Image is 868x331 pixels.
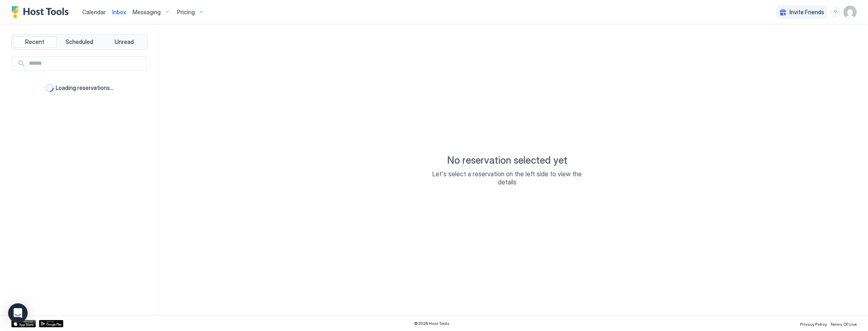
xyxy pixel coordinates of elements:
div: menu [831,7,840,17]
a: Inbox [112,8,126,16]
span: Inbox [112,9,126,15]
a: Google Play Store [39,320,63,327]
button: Recent [13,36,57,48]
div: loading [46,84,54,92]
div: tab-group [11,34,148,50]
a: Privacy Policy [800,319,827,328]
a: App Store [11,320,36,327]
a: Calendar [82,8,106,16]
span: Privacy Policy [800,322,827,327]
button: Unread [103,36,146,48]
span: Unread [115,38,134,46]
span: No reservation selected yet [447,154,567,167]
a: Host Tools Logo [11,6,72,18]
span: Invite Friends [789,9,824,16]
span: Terms Of Use [830,322,857,327]
span: © 2025 Host Tools [414,321,449,326]
span: Scheduled [66,38,94,46]
span: Recent [25,38,44,46]
div: User profile [844,6,857,19]
span: Loading reservations... [56,84,114,92]
button: Scheduled [58,36,101,48]
span: Calendar [82,9,106,15]
span: Messaging [133,9,161,16]
div: Open Intercom Messenger [8,303,28,323]
input: Input Field [26,57,146,70]
a: Terms Of Use [830,319,857,328]
span: Let's select a reservation on the left side to view the details [426,170,589,186]
span: Pricing [177,9,195,16]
